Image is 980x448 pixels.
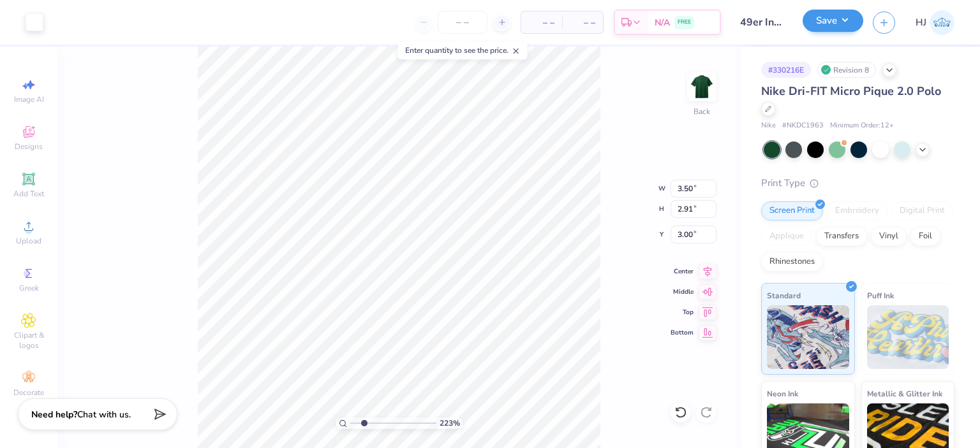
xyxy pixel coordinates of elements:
[16,236,41,246] span: Upload
[398,41,528,59] div: Enter quantity to see the price.
[671,328,694,337] span: Bottom
[867,387,942,400] span: Metallic & Glitter Ink
[803,10,863,32] button: Save
[13,189,44,199] span: Add Text
[761,252,823,271] div: Rhinestones
[689,74,715,99] img: Back
[655,16,670,29] span: N/A
[671,287,694,296] span: Middle
[15,141,43,152] span: Designs
[871,227,907,246] div: Vinyl
[867,289,894,302] span: Puff Ink
[31,408,77,421] strong: Need help?
[761,176,954,191] div: Print Type
[761,227,812,246] div: Applique
[916,10,954,35] a: HJ
[438,11,487,34] input: – –
[767,387,798,400] span: Neon Ink
[830,120,894,131] span: Minimum Order: 12 +
[891,201,953,220] div: Digital Print
[867,305,949,369] img: Puff Ink
[570,16,595,29] span: – –
[678,18,691,27] span: FREE
[440,417,460,429] span: 223 %
[529,16,554,29] span: – –
[671,267,694,276] span: Center
[761,62,811,78] div: # 330216E
[910,227,940,246] div: Foil
[816,227,867,246] div: Transfers
[817,62,876,78] div: Revision 8
[930,10,954,35] img: Hughe Josh Cabanete
[19,283,39,293] span: Greek
[916,15,926,30] span: HJ
[14,94,44,105] span: Image AI
[77,408,131,421] span: Chat with us.
[767,305,849,369] img: Standard
[767,289,801,302] span: Standard
[694,106,710,117] div: Back
[671,308,694,317] span: Top
[6,330,51,350] span: Clipart & logos
[731,10,793,35] input: Untitled Design
[761,83,941,99] span: Nike Dri-FIT Micro Pique 2.0 Polo
[13,387,44,398] span: Decorate
[761,201,823,220] div: Screen Print
[782,120,824,131] span: # NKDC1963
[827,201,887,220] div: Embroidery
[761,120,776,131] span: Nike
